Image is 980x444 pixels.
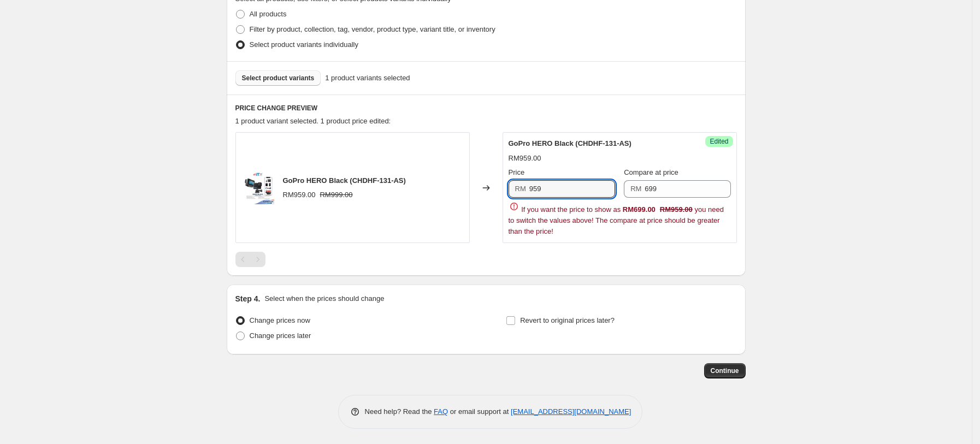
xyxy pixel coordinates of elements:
[235,293,261,304] h2: Step 4.
[710,137,728,146] span: Edited
[520,316,615,324] span: Revert to original prices later?
[623,205,656,214] span: RM699.00
[264,293,384,304] p: Select when the prices should change
[434,407,448,416] a: FAQ
[509,205,724,235] span: If you want the price to show as you need to switch the values above! The compare at price should...
[511,407,631,416] a: [EMAIL_ADDRESS][DOMAIN_NAME]
[235,70,321,86] button: Select product variants
[509,154,541,162] span: RM959.00
[250,331,311,340] span: Change prices later
[283,191,316,199] span: RM959.00
[711,366,739,375] span: Continue
[624,168,678,176] span: Compare at price
[509,139,631,147] span: GoPro HERO Black (CHDHF-131-AS)
[448,407,511,416] span: or email support at
[320,191,352,199] span: RM999.00
[325,73,410,84] span: 1 product variants selected
[250,25,495,33] span: Filter by product, collection, tag, vendor, product type, variant title, or inventory
[235,252,265,267] nav: Pagination
[704,363,746,378] button: Continue
[250,40,358,49] span: Select product variants individually
[515,185,526,193] span: RM
[283,176,406,185] span: GoPro HERO Black (CHDHF-131-AS)
[365,407,434,416] span: Need help? Read the
[250,10,287,18] span: All products
[241,171,274,204] img: 810116381876_FR4424_80x.png
[235,117,391,125] span: 1 product variant selected. 1 product price edited:
[250,316,310,324] span: Change prices now
[630,185,641,193] span: RM
[660,205,693,214] span: RM959.00
[235,104,737,113] h6: PRICE CHANGE PREVIEW
[242,74,315,82] span: Select product variants
[509,168,525,176] span: Price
